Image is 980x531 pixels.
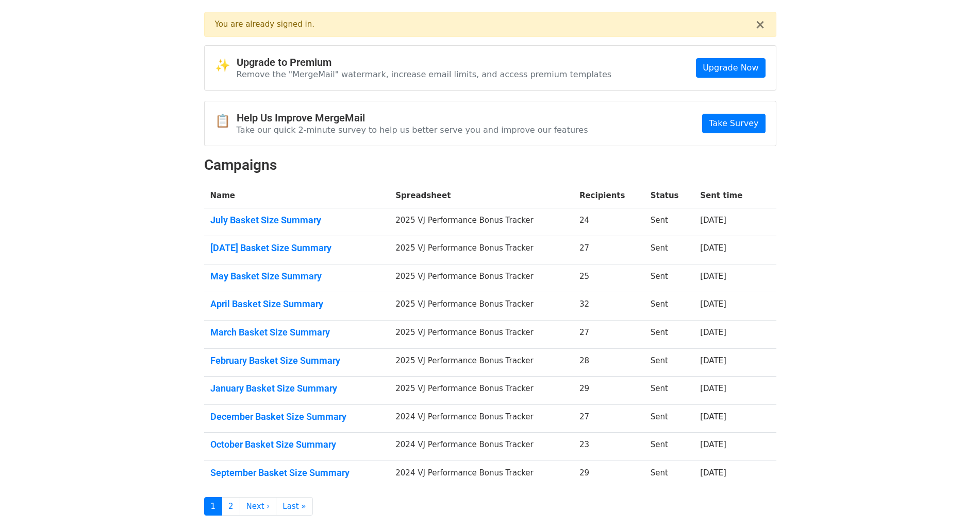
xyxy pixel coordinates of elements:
div: You are already signed in. [215,19,755,30]
td: Sent [644,292,694,321]
h4: Upgrade to Premium [237,56,612,68]
a: [DATE] [700,468,726,477]
th: Status [644,184,694,208]
td: 27 [573,404,644,433]
td: 2025 VJ Performance Bonus Tracker [389,292,573,321]
th: Sent time [694,184,761,208]
a: March Basket Size Summary [210,327,384,338]
th: Spreadsheet [389,184,573,208]
iframe: Chat Widget [749,117,980,531]
a: February Basket Size Summary [210,355,384,366]
th: Recipients [573,184,644,208]
td: 2024 VJ Performance Bonus Tracker [389,433,573,461]
span: 📋 [215,114,237,129]
a: 1 [204,497,223,516]
td: 28 [573,348,644,377]
a: [DATE] [700,216,726,225]
td: 2025 VJ Performance Bonus Tracker [389,236,573,264]
th: Name [204,184,390,208]
a: [DATE] [700,272,726,281]
a: [DATE] [700,440,726,449]
td: 27 [573,236,644,264]
td: 23 [573,433,644,461]
a: Next › [240,497,277,516]
a: Upgrade Now [696,58,765,78]
a: April Basket Size Summary [210,298,384,310]
a: [DATE] Basket Size Summary [210,242,384,254]
a: [DATE] [700,384,726,393]
td: Sent [644,320,694,348]
a: 2 [222,497,240,516]
h4: Help Us Improve MergeMail [237,112,588,124]
a: [DATE] [700,243,726,253]
a: July Basket Size Summary [210,215,384,226]
td: 29 [573,377,644,405]
td: Sent [644,377,694,405]
td: 24 [573,208,644,236]
a: May Basket Size Summary [210,271,384,282]
a: September Basket Size Summary [210,467,384,479]
a: [DATE] [700,412,726,421]
td: 27 [573,320,644,348]
td: Sent [644,404,694,433]
td: 2025 VJ Performance Bonus Tracker [389,348,573,377]
td: 32 [573,292,644,321]
td: Sent [644,348,694,377]
p: Remove the "MergeMail" watermark, increase email limits, and access premium templates [237,69,612,80]
td: Sent [644,461,694,488]
p: Take our quick 2-minute survey to help us better serve you and improve our features [237,125,588,135]
a: Last » [276,497,312,516]
a: [DATE] [700,356,726,365]
td: 25 [573,264,644,292]
td: 2025 VJ Performance Bonus Tracker [389,377,573,405]
td: 2025 VJ Performance Bonus Tracker [389,208,573,236]
a: January Basket Size Summary [210,383,384,394]
td: 2024 VJ Performance Bonus Tracker [389,461,573,488]
h2: Campaigns [204,156,776,174]
a: December Basket Size Summary [210,411,384,422]
td: 2025 VJ Performance Bonus Tracker [389,320,573,348]
td: Sent [644,236,694,264]
button: × [755,19,765,31]
td: 2025 VJ Performance Bonus Tracker [389,264,573,292]
a: October Basket Size Summary [210,439,384,450]
td: 29 [573,461,644,488]
a: Take Survey [702,114,765,133]
td: Sent [644,433,694,461]
span: ✨ [215,58,237,73]
td: 2024 VJ Performance Bonus Tracker [389,404,573,433]
td: Sent [644,208,694,236]
td: Sent [644,264,694,292]
a: [DATE] [700,299,726,309]
a: [DATE] [700,328,726,337]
